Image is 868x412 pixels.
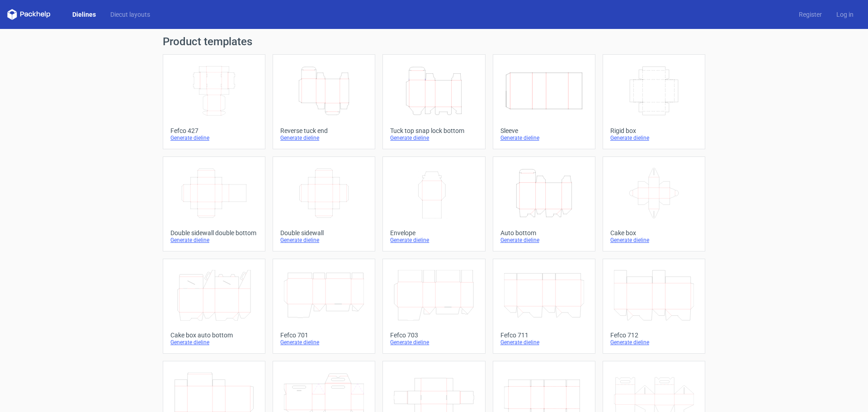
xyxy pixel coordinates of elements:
[280,229,368,237] div: Double sidewall
[610,229,698,237] div: Cake box
[493,156,595,251] a: Auto bottomGenerate dieline
[382,156,485,251] a: EnvelopeGenerate dieline
[170,339,258,346] div: Generate dieline
[390,237,477,244] div: Generate dieline
[603,54,705,149] a: Rigid boxGenerate dieline
[610,134,698,142] div: Generate dieline
[390,339,477,346] div: Generate dieline
[163,36,705,47] h1: Product templates
[280,331,368,339] div: Fefco 701
[163,156,265,251] a: Double sidewall double bottomGenerate dieline
[273,54,375,149] a: Reverse tuck endGenerate dieline
[390,331,477,339] div: Fefco 703
[500,237,588,244] div: Generate dieline
[280,237,368,244] div: Generate dieline
[390,127,477,134] div: Tuck top snap lock bottom
[280,339,368,346] div: Generate dieline
[382,259,485,354] a: Fefco 703Generate dieline
[610,339,698,346] div: Generate dieline
[280,127,368,134] div: Reverse tuck end
[500,134,588,142] div: Generate dieline
[280,134,368,142] div: Generate dieline
[390,134,477,142] div: Generate dieline
[273,156,375,251] a: Double sidewallGenerate dieline
[610,331,698,339] div: Fefco 712
[170,127,258,134] div: Fefco 427
[65,10,103,19] a: Dielines
[829,10,861,19] a: Log in
[792,10,829,19] a: Register
[163,54,265,149] a: Fefco 427Generate dieline
[493,259,595,354] a: Fefco 711Generate dieline
[382,54,485,149] a: Tuck top snap lock bottomGenerate dieline
[493,54,595,149] a: SleeveGenerate dieline
[273,259,375,354] a: Fefco 701Generate dieline
[500,339,588,346] div: Generate dieline
[390,229,477,237] div: Envelope
[170,237,258,244] div: Generate dieline
[603,259,705,354] a: Fefco 712Generate dieline
[610,127,698,134] div: Rigid box
[170,229,258,237] div: Double sidewall double bottom
[603,156,705,251] a: Cake boxGenerate dieline
[170,331,258,339] div: Cake box auto bottom
[500,331,588,339] div: Fefco 711
[170,134,258,142] div: Generate dieline
[103,10,157,19] a: Diecut layouts
[163,259,265,354] a: Cake box auto bottomGenerate dieline
[610,237,698,244] div: Generate dieline
[500,229,588,237] div: Auto bottom
[500,127,588,134] div: Sleeve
